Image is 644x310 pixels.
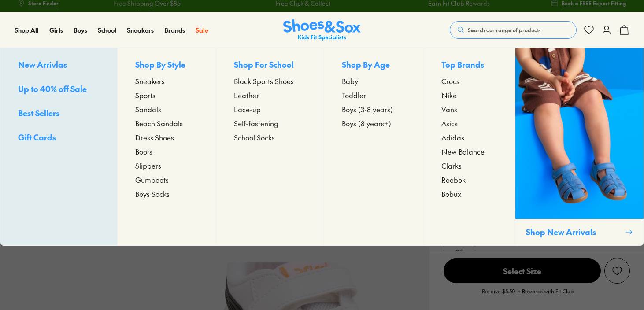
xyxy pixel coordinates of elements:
p: Shop New Arrivals [526,226,622,238]
a: Vans [441,104,497,114]
span: Up to 40% off Sale [18,83,87,94]
a: Brands [164,26,185,35]
span: Toddler [342,90,366,100]
span: Black Sports Shoes [234,76,294,86]
span: Asics [441,118,458,129]
a: Sneakers [135,76,198,86]
a: Black Sports Shoes [234,76,307,86]
a: Slippers [135,160,198,171]
a: Boots [135,146,198,157]
span: Beach Sandals [135,118,183,129]
button: Search our range of products [450,21,577,39]
span: Self-fastening [234,118,278,129]
span: Crocs [441,76,459,86]
span: Sandals [135,104,161,114]
span: Vans [441,104,457,114]
span: Sneakers [135,76,165,86]
span: Select Size [444,258,601,283]
a: Adidas [441,132,497,143]
a: Clarks [441,160,497,171]
a: Crocs [441,76,497,86]
a: Girls [49,26,63,35]
a: Sale [196,26,208,35]
a: Lace-up [234,104,307,114]
span: Baby [342,76,358,86]
span: Leather [234,90,259,100]
span: Boys (3-8 years) [342,104,393,114]
p: Top Brands [441,59,497,72]
span: Clarks [441,160,462,171]
a: Baby [342,76,406,86]
a: Toddler [342,90,406,100]
a: Sandals [135,104,198,114]
span: Boys Socks [135,188,170,199]
span: Reebok [441,174,466,185]
a: Boys (8 years+) [342,118,406,129]
a: New Balance [441,146,497,157]
span: Dress Shoes [135,132,174,143]
button: Select Size [444,258,601,284]
a: School [98,26,116,35]
a: Reebok [441,174,497,185]
span: Slippers [135,160,161,171]
a: School Socks [234,132,307,143]
a: Sports [135,90,198,100]
a: Leather [234,90,307,100]
a: Boys Socks [135,188,198,199]
span: Bobux [441,188,462,199]
span: Search our range of products [468,26,540,34]
a: Bobux [441,188,497,199]
span: Adidas [441,132,464,143]
span: Gift Cards [18,132,56,143]
span: Lace-up [234,104,261,114]
a: Shop New Arrivals [515,48,644,245]
p: Shop For School [234,59,307,72]
a: Boys (3-8 years) [342,104,406,114]
a: Asics [441,118,497,129]
span: Boys (8 years+) [342,118,391,129]
span: 05 [455,247,463,257]
p: Shop By Style [135,59,198,72]
p: Shop By Age [342,59,406,72]
a: Dress Shoes [135,132,198,143]
a: New Arrivlas [18,59,100,72]
a: Shop All [15,26,39,35]
span: Sports [135,90,155,100]
img: SNS_Logo_Responsive.svg [283,19,361,41]
span: New Arrivlas [18,59,67,70]
span: New Balance [441,146,485,157]
span: School Socks [234,132,275,143]
a: Beach Sandals [135,118,198,129]
span: Boots [135,146,152,157]
span: Gumboots [135,174,169,185]
button: Add to Wishlist [604,258,630,284]
a: Self-fastening [234,118,307,129]
a: Nike [441,90,497,100]
a: Gift Cards [18,131,100,145]
span: Nike [441,90,457,100]
span: Best Sellers [18,107,59,118]
a: Up to 40% off Sale [18,83,100,96]
a: Shoes & Sox [283,19,361,41]
a: Best Sellers [18,107,100,121]
a: Sneakers [127,26,154,35]
p: Receive $5.50 in Rewards with Fit Club [482,287,574,303]
a: Gumboots [135,174,198,185]
a: Boys [74,26,87,35]
img: SNS_WEBASSETS_CollectionHero_ShopBoys_1280x1600_2.png [515,48,644,219]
